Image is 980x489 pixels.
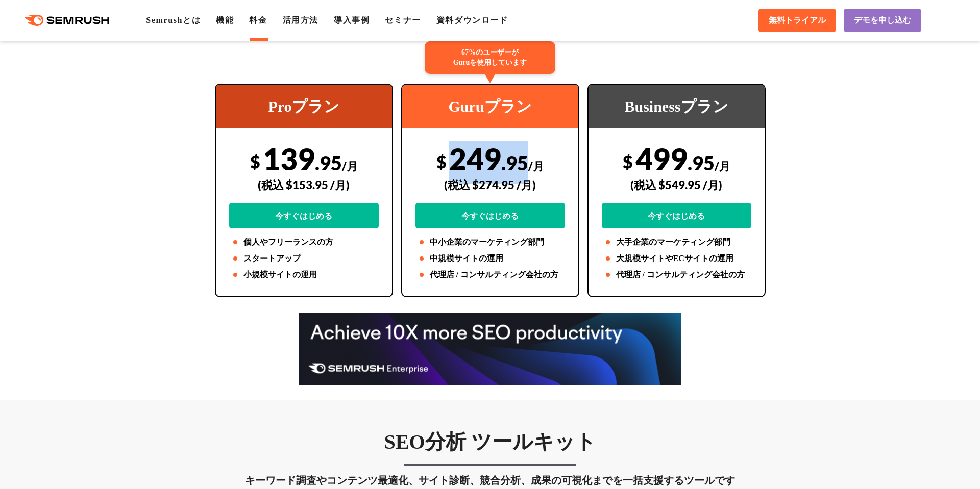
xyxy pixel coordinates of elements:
li: スタートアップ [229,252,379,265]
a: 料金 [249,16,267,24]
span: .95 [315,151,342,174]
div: 499 [602,141,751,228]
div: 67%のユーザーが Guruを使用しています [425,41,555,74]
li: 小規模サイトの運用 [229,269,379,281]
span: 無料トライアル [769,15,826,26]
span: /月 [715,159,730,173]
a: 活用方法 [283,16,318,24]
span: .95 [688,151,715,174]
div: キーワード調査やコンテンツ最適化、サイト診断、競合分析、成果の可視化までを一括支援するツールです [215,472,766,488]
li: 中規模サイトの運用 [415,252,565,265]
li: 中小企業のマーケティング部門 [415,236,565,248]
a: Semrushとは [146,16,201,24]
li: 大規模サイトやECサイトの運用 [602,252,751,265]
li: 代理店 / コンサルティング会社の方 [415,269,565,281]
span: $ [436,151,447,172]
a: デモを申し込む [844,9,921,32]
li: 大手企業のマーケティング部門 [602,236,751,248]
div: Businessプラン [589,85,765,128]
li: 代理店 / コンサルティング会社の方 [602,269,751,281]
a: 無料トライアル [758,9,836,32]
a: 今すぐはじめる [602,203,751,228]
div: (税込 $549.95 /月) [602,167,751,203]
span: $ [623,151,633,172]
a: 資料ダウンロード [436,16,508,24]
h3: SEO分析 ツールキット [215,429,766,455]
li: 個人やフリーランスの方 [229,236,379,248]
a: セミナー [385,16,421,24]
a: 機能 [216,16,234,24]
span: /月 [342,159,358,173]
div: 139 [229,141,379,228]
a: 導入事例 [334,16,370,24]
div: 249 [415,141,565,228]
div: Proプラン [216,85,392,128]
a: 今すぐはじめる [415,203,565,228]
div: (税込 $153.95 /月) [229,167,379,203]
a: 今すぐはじめる [229,203,379,228]
span: /月 [528,159,544,173]
div: (税込 $274.95 /月) [415,167,565,203]
span: デモを申し込む [854,15,911,26]
span: $ [250,151,260,172]
div: Guruプラン [402,85,578,128]
span: .95 [501,151,528,174]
